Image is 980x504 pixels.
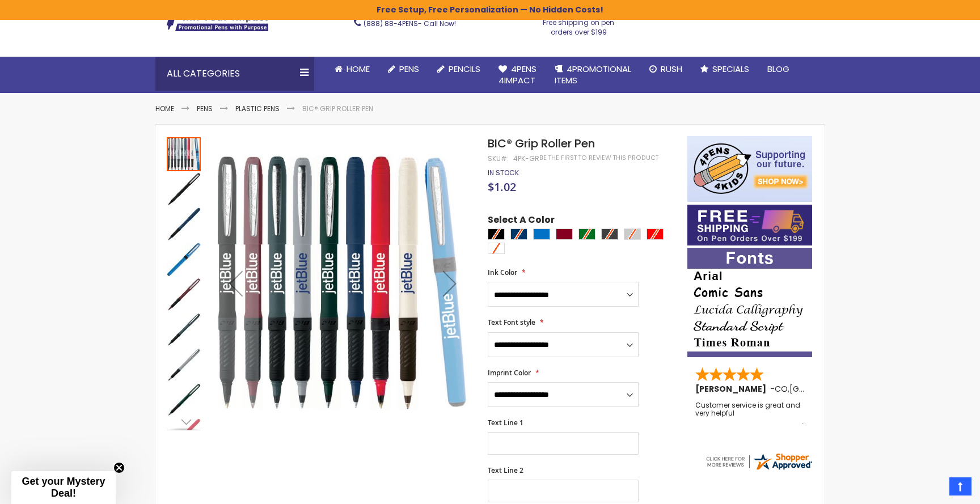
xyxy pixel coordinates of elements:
[488,154,509,163] strong: SKU
[488,268,517,277] span: Ink Color
[488,179,516,194] span: $1.02
[758,57,799,82] a: Blog
[533,228,550,240] div: Blue Light
[11,471,116,504] div: Get your Mystery Deal!Close teaser
[695,401,805,426] div: Customer service is great and very helpful
[687,248,812,357] img: font-personalization-examples
[302,104,373,113] li: BIC® Grip Roller Pen
[428,57,489,82] a: Pencils
[531,14,627,36] div: Free shipping on pen orders over $199
[661,63,682,75] span: Rush
[488,465,523,475] span: Text Line 2
[556,228,573,240] div: Burgundy
[449,63,480,75] span: Pencils
[167,172,201,206] img: BIC® Grip Roller Pen
[488,214,555,229] span: Select A Color
[488,418,523,427] span: Text Line 1
[539,154,658,162] a: Be the first to review this product
[155,57,314,91] div: All Categories
[770,383,873,395] span: - ,
[379,57,428,82] a: Pens
[155,104,174,113] a: Home
[704,464,813,474] a: 4pens.com certificate URL
[167,136,202,171] div: BIC® Grip Roller Pen
[167,382,202,417] div: BIC® Grip Roller Pen
[640,57,691,82] a: Rush
[488,168,519,177] span: In stock
[691,57,758,82] a: Specials
[488,168,519,177] div: Availability
[167,383,201,417] img: BIC® Grip Roller Pen
[167,347,202,382] div: BIC® Grip Roller Pen
[704,451,813,472] img: 4pens.com widget logo
[767,63,789,75] span: Blog
[886,473,980,504] iframe: Google Customer Reviews
[167,277,202,312] div: BIC® Grip Roller Pen
[712,63,749,75] span: Specials
[775,383,788,395] span: CO
[499,63,537,86] span: 4Pens 4impact
[687,205,812,245] img: Free shipping on orders over $199
[488,135,595,151] span: BIC® Grip Roller Pen
[197,104,213,113] a: Pens
[213,153,472,412] img: BIC® Grip Roller Pen
[167,312,202,347] div: BIC® Grip Roller Pen
[326,57,379,82] a: Home
[546,57,640,94] a: 4PROMOTIONALITEMS
[347,63,370,75] span: Home
[789,383,873,395] span: [GEOGRAPHIC_DATA]
[167,242,202,277] div: BIC® Grip Roller Pen
[167,207,201,242] img: BIC® Grip Roller Pen
[513,154,539,163] div: 4PK-GR
[167,171,202,206] div: BIC® Grip Roller Pen
[113,462,125,473] button: Close teaser
[488,317,535,327] span: Text Font style
[167,206,202,242] div: BIC® Grip Roller Pen
[167,243,201,277] img: BIC® Grip Roller Pen
[399,63,419,75] span: Pens
[22,476,105,499] span: Get your Mystery Deal!
[167,413,201,430] div: Next
[213,136,259,430] div: Previous
[695,383,770,395] span: [PERSON_NAME]
[687,136,812,202] img: 4pens 4 kids
[235,104,280,113] a: Plastic Pens
[489,57,546,94] a: 4Pens4impact
[488,368,531,378] span: Imprint Color
[427,136,472,430] div: Next
[167,348,201,382] img: BIC® Grip Roller Pen
[167,313,201,347] img: BIC® Grip Roller Pen
[167,278,201,312] img: BIC® Grip Roller Pen
[364,19,456,28] span: - Call Now!
[364,19,418,28] a: (888) 88-4PENS
[555,63,631,86] span: 4PROMOTIONAL ITEMS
